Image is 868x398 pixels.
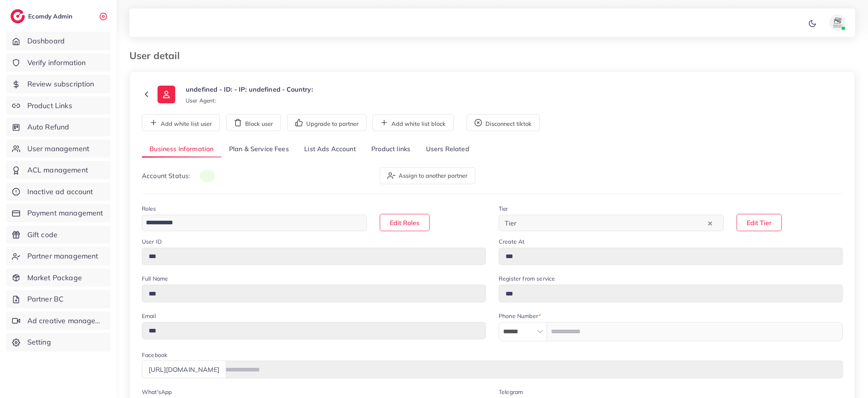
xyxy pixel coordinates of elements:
[6,312,111,330] a: Ad creative management
[142,388,172,396] label: What'sApp
[10,9,25,23] img: logo
[418,141,477,158] a: Users Related
[142,114,220,131] button: Add white list user
[142,171,215,181] p: Account Status:
[6,32,111,50] a: Dashboard
[499,275,555,283] label: Register from service
[6,333,111,351] a: Setting
[287,114,366,131] button: Upgrade to partner
[499,312,541,320] label: Phone Number
[142,312,156,320] label: Email
[142,238,162,246] label: User ID
[6,161,111,179] a: ACL management
[499,388,523,396] label: Telegram
[142,205,156,213] label: Roles
[364,141,418,158] a: Product links
[6,247,111,265] a: Partner management
[27,208,103,218] span: Payment management
[6,226,111,244] a: Gift code
[27,294,64,304] span: Partner BC
[519,217,706,229] input: Search for option
[186,84,313,94] p: undefined - ID: - IP: undefined - Country:
[499,215,724,231] div: Search for option
[27,316,104,326] span: Ad creative management
[27,101,72,111] span: Product Links
[829,14,845,31] img: avatar
[6,118,111,136] a: Auto Refund
[503,217,518,229] span: Tier
[6,53,111,72] a: Verify information
[6,75,111,93] a: Review subscription
[142,275,168,283] label: Full Name
[142,215,367,231] div: Search for option
[142,361,226,378] div: [URL][DOMAIN_NAME]
[820,14,849,31] a: avatar
[380,214,430,231] button: Edit Roles
[226,114,281,131] button: Block user
[708,218,712,228] button: Clear Selected
[27,79,94,89] span: Review subscription
[499,238,524,246] label: Create At
[142,141,221,158] a: Business Information
[27,337,51,347] span: Setting
[737,214,782,231] button: Edit Tier
[186,96,216,105] small: User Agent:
[143,217,356,229] input: Search for option
[27,251,98,261] span: Partner management
[467,114,540,131] button: Disconnect tiktok
[27,122,70,132] span: Auto Refund
[27,273,82,283] span: Market Package
[6,204,111,222] a: Payment management
[28,12,74,20] h2: Ecomdy Admin
[6,140,111,158] a: User management
[27,57,86,68] span: Verify information
[6,269,111,287] a: Market Package
[297,141,364,158] a: List Ads Account
[6,290,111,308] a: Partner BC
[27,187,93,197] span: Inactive ad account
[221,141,297,158] a: Plan & Service Fees
[27,230,57,240] span: Gift code
[142,351,167,359] label: Facebook
[129,50,186,62] h3: User detail
[27,144,89,154] span: User management
[499,205,508,213] label: Tier
[6,183,111,201] a: Inactive ad account
[6,96,111,115] a: Product Links
[373,114,454,131] button: Add white list block
[158,86,175,103] img: ic-user-info.36bf1079.svg
[27,36,65,46] span: Dashboard
[380,167,475,184] button: Assign to another partner
[27,165,88,175] span: ACL management
[10,9,74,23] a: logoEcomdy Admin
